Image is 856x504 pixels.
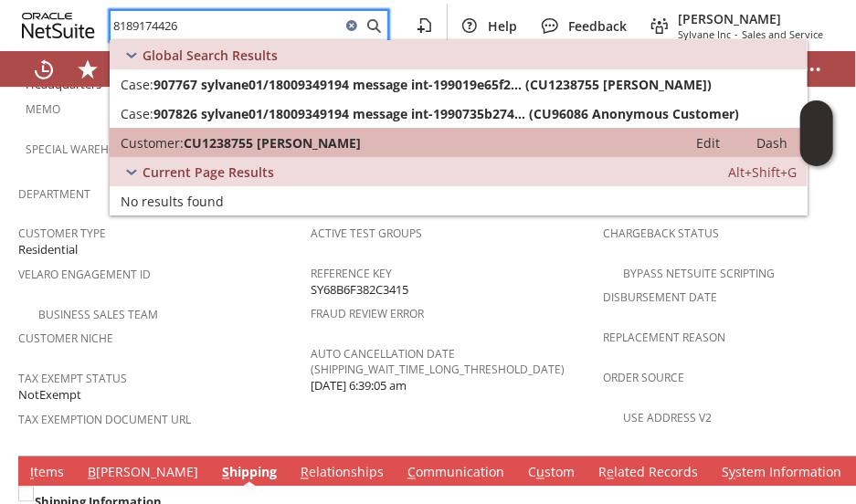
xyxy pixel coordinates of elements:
span: B [88,464,96,481]
span: Customer: [121,134,184,152]
a: Special Warehouse Instructions [26,142,218,157]
span: SY68B6F382C3415 [311,282,408,299]
a: Customer Type [18,226,106,242]
a: Disbursement Date [603,290,717,306]
input: Search [111,15,341,37]
a: Tax Exemption Document URL [18,413,191,428]
svg: Search [363,15,385,37]
a: No results found [110,186,808,215]
a: Shipping [217,464,281,484]
iframe: Click here to launch Oracle Guided Learning Help Panel [800,100,833,166]
span: Sylvane Inc [678,27,731,41]
span: 907767 sylvane01/18009349194 message int-199019e65f2... (CU1238755 [PERSON_NAME]) [153,76,712,93]
a: Replacement reason [603,331,725,346]
a: Chargeback Status [603,226,719,242]
span: Current Page Results [143,163,274,181]
span: C [407,464,416,481]
a: Communication [403,464,509,484]
span: CU1238755 [PERSON_NAME] [184,134,361,152]
a: Recent Records [22,51,66,88]
svg: Recent Records [33,58,55,80]
a: Tax Exempt Status [18,372,127,387]
span: Oracle Guided Learning Widget. To move around, please hold and drag [800,134,833,167]
span: [PERSON_NAME] [678,10,823,27]
a: Related Records [594,464,703,484]
a: Items [26,464,69,484]
a: B[PERSON_NAME] [83,464,203,484]
span: Help [488,17,517,35]
span: Global Search Results [143,47,278,64]
a: Business Sales Team [38,308,158,323]
svg: Shortcuts [77,58,99,80]
span: Residential [18,242,78,259]
span: NotExempt [18,387,81,404]
a: Order Source [603,371,684,386]
span: I [30,464,34,481]
a: Custom [523,464,579,484]
span: y [729,464,735,481]
a: Velaro Engagement ID [18,268,151,283]
a: Fraud Review Error [311,307,424,322]
span: Case: [121,105,153,122]
span: u [536,464,544,481]
a: Edit: [676,131,740,153]
span: Case: [121,76,153,93]
span: Feedback [568,17,627,35]
span: Alt+Shift+G [728,163,797,181]
a: Memo [26,101,60,117]
a: Case:907767 sylvane01/18009349194 message int-199019e65f2... (CU1238755 [PERSON_NAME])Edit: [110,69,808,99]
a: Auto Cancellation Date (shipping_wait_time_long_threshold_date) [311,347,565,378]
a: Customer Niche [18,331,113,347]
a: Active Test Groups [311,226,422,242]
a: Customer:CU1238755 [PERSON_NAME]Edit: Dash: [110,128,808,157]
span: 907826 sylvane01/18009349194 message int-1990735b274... (CU96086 Anonymous Customer) [153,105,739,122]
a: Case:907826 sylvane01/18009349194 message int-1990735b274... (CU96086 Anonymous Customer)Edit: [110,99,808,128]
div: Shortcuts [66,51,110,88]
span: S [222,464,229,481]
svg: logo [22,13,95,38]
span: [DATE] 6:39:05 am [311,378,407,395]
span: R [301,464,309,481]
span: No results found [121,193,224,210]
a: Department [18,186,90,202]
a: System Information [717,464,846,484]
span: Sales and Service [742,27,823,41]
a: Dash: [740,131,804,153]
a: Bypass NetSuite Scripting [623,267,775,282]
div: More menus [790,51,834,88]
span: - [734,27,738,41]
img: Unchecked [18,487,34,502]
a: Relationships [296,464,388,484]
span: e [607,464,614,481]
a: Reference Key [311,267,392,282]
a: Use Address V2 [623,411,712,426]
